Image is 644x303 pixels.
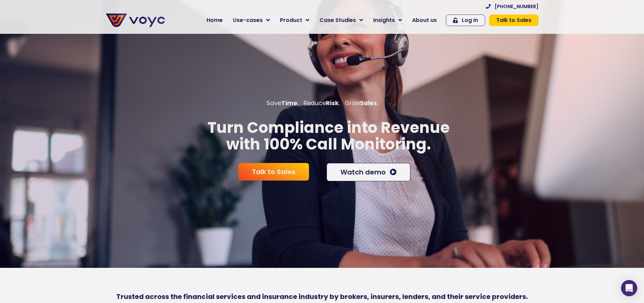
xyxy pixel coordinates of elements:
[327,163,410,181] a: Watch demo
[238,163,309,181] a: Talk to Sales
[280,16,302,24] span: Product
[233,16,263,24] span: Use-cases
[368,14,407,27] a: Insights
[495,4,539,9] span: [PHONE_NUMBER]
[326,99,339,107] b: Risk
[496,18,531,23] span: Talk to Sales
[412,16,437,24] span: About us
[407,14,442,27] a: About us
[207,16,223,24] span: Home
[360,99,377,107] b: Sales
[106,14,165,27] img: voyc-full-logo
[489,15,539,26] a: Talk to Sales
[201,14,228,27] a: Home
[462,18,478,23] span: Log In
[228,14,275,27] a: Use-cases
[446,15,485,26] a: Log In
[281,99,297,107] b: Time
[621,280,637,296] div: Open Intercom Messenger
[252,168,295,175] span: Talk to Sales
[319,16,356,24] span: Case Studies
[486,4,539,9] a: [PHONE_NUMBER]
[314,14,368,27] a: Case Studies
[340,169,386,176] span: Watch demo
[116,292,528,301] b: Trusted across the financial services and insurance industry by brokers, insurers, lenders, and t...
[275,14,314,27] a: Product
[373,16,395,24] span: Insights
